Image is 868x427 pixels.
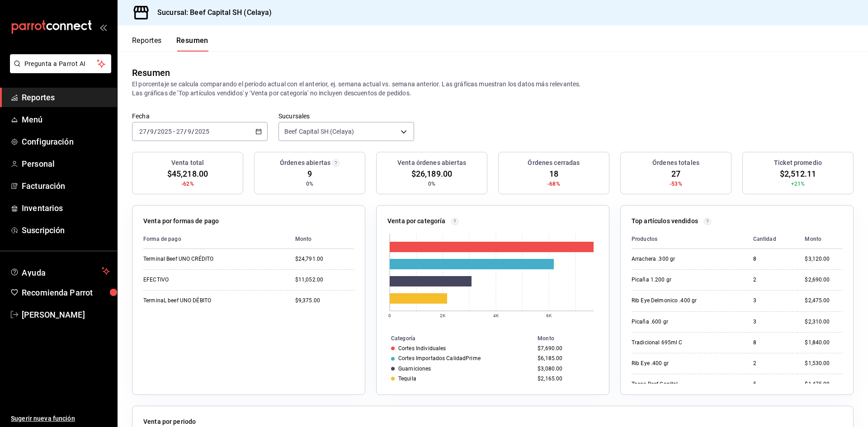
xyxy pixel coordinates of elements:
[377,333,534,343] th: Categoría
[632,318,722,326] div: Picaña .600 gr
[22,202,110,214] span: Inventarios
[176,36,208,52] button: Resumen
[288,230,354,249] th: Monto
[181,180,194,188] span: -62%
[805,297,842,305] div: $2,475.00
[22,224,110,236] span: Suscripción
[143,255,234,263] div: Terminal Beef UNO CRÉDITO
[805,318,842,326] div: $2,310.00
[132,36,208,52] div: navigation tabs
[397,158,466,168] h3: Venta órdenes abiertas
[284,127,354,136] span: Beef Capital SH (Celaya)
[10,54,111,73] button: Pregunta a Parrot AI
[398,345,446,352] div: Cortes Individuales
[143,297,234,305] div: TerminaL beef UNO DÉBITO
[791,180,805,188] span: +21%
[99,23,107,31] button: open_drawer_menu
[746,230,798,249] th: Cantidad
[11,414,110,423] span: Sugerir nueva función
[132,80,854,98] p: El porcentaje se calcula comparando el período actual con el anterior, ej. semana actual vs. sema...
[632,380,722,388] div: Tacos Beef Capital
[22,309,110,321] span: [PERSON_NAME]
[150,128,154,135] input: --
[176,128,184,135] input: --
[805,360,842,367] div: $1,530.00
[546,313,552,318] text: 6K
[805,380,842,388] div: $1,475.00
[139,128,147,135] input: --
[187,128,192,135] input: --
[184,128,187,135] span: /
[534,333,609,343] th: Monto
[387,216,446,226] p: Venta por categoría
[22,180,110,192] span: Facturación
[22,113,110,126] span: Menú
[774,158,822,168] h3: Ticket promedio
[753,276,791,284] div: 2
[22,266,98,277] span: Ayuda
[493,313,499,318] text: 4K
[143,230,288,249] th: Forma de pago
[307,168,312,180] span: 9
[670,180,682,188] span: -53%
[171,158,204,168] h3: Venta total
[398,375,416,382] div: Tequila
[295,255,354,263] div: $24,791.00
[538,355,594,361] div: $6,185.00
[753,255,791,263] div: 8
[150,7,272,18] h3: Sucursal: Beef Capital SH (Celaya)
[632,216,698,226] p: Top artículos vendidos
[805,276,842,284] div: $2,690.00
[547,180,560,188] span: -68%
[280,158,330,168] h3: Órdenes abiertas
[22,286,110,299] span: Recomienda Parrot
[753,380,791,388] div: 5
[167,168,208,180] span: $45,218.00
[143,417,196,427] p: Venta por periodo
[295,297,354,305] div: $9,375.00
[528,158,580,168] h3: Órdenes cerradas
[753,339,791,347] div: 8
[632,276,722,284] div: Picaña 1.200 gr
[797,230,842,249] th: Monto
[780,168,816,180] span: $2,512.11
[194,128,210,135] input: ----
[549,168,558,180] span: 18
[147,128,150,135] span: /
[632,339,722,347] div: Tradicional 695ml C
[411,168,452,180] span: $26,189.00
[22,136,110,148] span: Configuración
[306,180,313,188] span: 0%
[132,66,170,80] div: Resumen
[278,113,414,119] label: Sucursales
[157,128,172,135] input: ----
[753,297,791,305] div: 3
[652,158,699,168] h3: Órdenes totales
[143,216,219,226] p: Venta por formas de pago
[132,36,162,52] button: Reportes
[632,230,746,249] th: Productos
[173,128,175,135] span: -
[143,276,234,284] div: EFECTIVO
[805,339,842,347] div: $1,840.00
[6,66,111,75] a: Pregunta a Parrot AI
[805,255,842,263] div: $3,120.00
[398,355,481,361] div: Cortes Importados CalidadPrime
[753,318,791,326] div: 3
[632,255,722,263] div: Arrachera .300 gr
[632,360,722,367] div: Rib Eye .400 gr
[22,158,110,170] span: Personal
[671,168,680,180] span: 27
[753,360,791,367] div: 2
[132,113,268,119] label: Fecha
[388,313,391,318] text: 0
[440,313,446,318] text: 2K
[295,276,354,284] div: $11,052.00
[632,297,722,305] div: Rib Eye Delmonico .400 gr
[538,366,594,372] div: $3,080.00
[22,91,110,103] span: Reportes
[428,180,435,188] span: 0%
[24,59,97,69] span: Pregunta a Parrot AI
[538,345,594,352] div: $7,690.00
[154,128,157,135] span: /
